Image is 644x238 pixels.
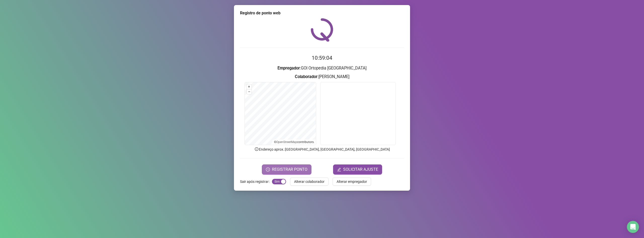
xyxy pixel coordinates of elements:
span: REGISTRAR PONTO [272,166,307,173]
strong: Empregador [277,66,300,71]
div: Registro de ponto web [240,10,404,16]
label: Sair após registrar [240,178,272,186]
time: 10:59:04 [312,55,332,61]
span: clock-circle [266,167,270,172]
h3: : [PERSON_NAME] [240,74,404,80]
button: – [247,89,252,94]
button: REGISTRAR PONTO [262,164,311,175]
strong: Colaborador [295,74,317,79]
button: editSOLICITAR AJUSTE [333,164,382,175]
div: Open Intercom Messenger [627,221,639,233]
span: SOLICITAR AJUSTE [343,166,378,173]
button: Alterar empregador [333,178,371,186]
span: Alterar empregador [337,179,367,184]
li: © contributors. [274,140,314,144]
span: info-circle [254,147,259,151]
span: edit [337,167,341,172]
a: OpenStreetMap [276,140,297,144]
button: + [247,84,252,89]
span: Alterar colaborador [294,179,325,184]
button: Alterar colaborador [290,178,329,186]
img: QRPoint [311,18,333,42]
p: Endereço aprox. : [GEOGRAPHIC_DATA], [GEOGRAPHIC_DATA], [GEOGRAPHIC_DATA] [240,147,404,152]
h3: : GOI Ortopedia [GEOGRAPHIC_DATA] [240,65,404,72]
